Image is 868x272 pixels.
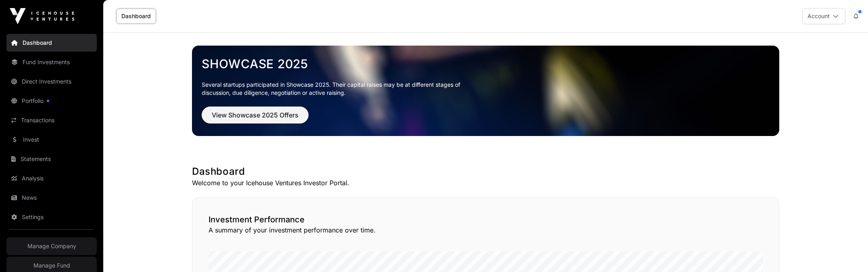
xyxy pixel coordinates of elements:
[6,73,97,90] a: Direct Investments
[209,214,763,225] h2: Investment Performance
[192,178,779,188] p: Welcome to your Icehouse Ventures Investor Portal.
[828,233,868,272] iframe: Chat Widget
[209,225,763,235] p: A summary of your investment performance over time.
[6,53,97,71] a: Fund Investments
[116,8,156,24] a: Dashboard
[6,208,97,226] a: Settings
[802,8,845,24] button: Account
[192,46,779,136] img: Showcase 2025
[6,150,97,168] a: Statements
[202,81,473,97] p: Several startups participated in Showcase 2025. Their capital raises may be at different stages o...
[6,189,97,207] a: News
[6,34,97,52] a: Dashboard
[202,107,309,123] button: View Showcase 2025 Offers
[6,237,97,255] a: Manage Company
[6,169,97,187] a: Analysis
[192,165,779,178] h1: Dashboard
[6,111,97,129] a: Transactions
[6,131,97,149] a: Invest
[6,92,97,110] a: Portfolio
[212,110,298,120] span: View Showcase 2025 Offers
[202,115,309,123] a: View Showcase 2025 Offers
[10,8,74,24] img: Icehouse Ventures Logo
[202,56,770,71] a: Showcase 2025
